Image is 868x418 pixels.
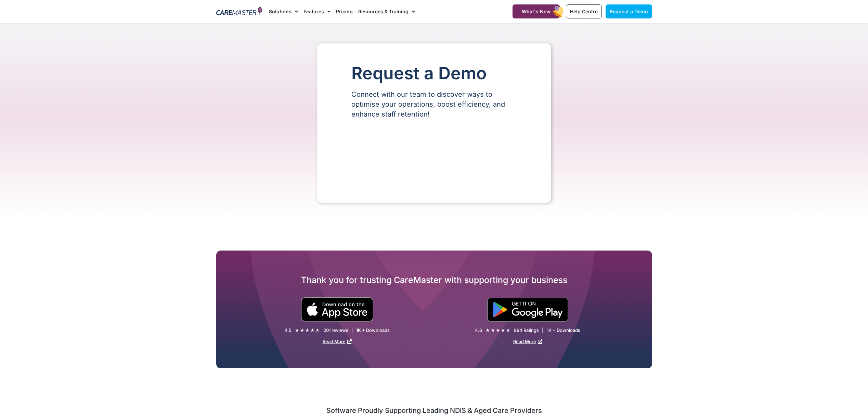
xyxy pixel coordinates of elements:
[310,327,315,334] i: ★
[475,327,482,333] div: 4.6
[351,64,517,83] h1: Request a Demo
[485,327,490,334] i: ★
[216,6,262,17] img: CareMaster Logo
[295,327,299,334] i: ★
[323,327,390,333] div: 201 reviews | 1K + Downloads
[487,298,568,322] img: "Get is on" Black Google play button.
[610,9,648,14] span: Request a Demo
[351,90,517,119] p: Connect with our team to discover ways to optimise your operations, boost efficiency, and enhance...
[216,406,652,415] h2: Software Proudly Supporting Leading NDIS & Aged Care Providers
[501,327,505,334] i: ★
[305,327,310,334] i: ★
[506,327,510,334] i: ★
[351,131,517,182] iframe: Form 0
[491,327,495,334] i: ★
[284,327,292,333] div: 4.5
[570,9,598,14] span: Help Centre
[485,327,510,334] div: 4.6/5
[496,327,500,334] i: ★
[606,4,652,18] a: Request a Demo
[522,9,550,14] span: What's New
[513,4,560,18] a: What's New
[513,339,542,344] a: Read More
[295,327,320,334] div: 4.5/5
[216,274,652,285] h2: Thank you for trusting CareMaster with supporting your business
[301,297,374,322] img: small black download on the apple app store button.
[315,327,320,334] i: ★
[566,4,602,18] a: Help Centre
[300,327,305,334] i: ★
[323,339,352,344] a: Read More
[514,327,580,333] div: 894 Ratings | 1K + Downloads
